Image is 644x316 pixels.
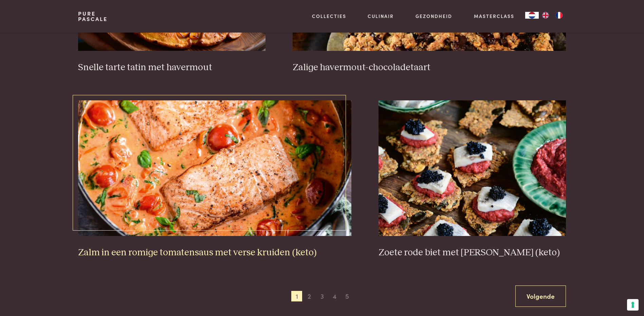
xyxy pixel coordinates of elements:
[342,291,353,302] span: 5
[293,62,566,74] h3: Zalige havermout-chocoladetaart
[78,100,351,236] img: Zalm in een romige tomatensaus met verse kruiden (keto)
[329,291,340,302] span: 4
[525,12,566,19] aside: Language selected: Nederlands
[368,13,394,20] a: Culinair
[539,12,566,19] ul: Language list
[525,12,539,19] div: Language
[525,12,539,19] a: NL
[515,285,566,307] a: Volgende
[552,12,566,19] a: FR
[379,100,566,236] img: Zoete rode biet met zure haring (keto)
[379,247,566,259] h3: Zoete rode biet met [PERSON_NAME] (keto)
[312,13,346,20] a: Collecties
[416,13,452,20] a: Gezondheid
[304,291,315,302] span: 2
[317,291,328,302] span: 3
[379,100,566,258] a: Zoete rode biet met zure haring (keto) Zoete rode biet met [PERSON_NAME] (keto)
[78,100,351,258] a: Zalm in een romige tomatensaus met verse kruiden (keto) Zalm in een romige tomatensaus met verse ...
[78,11,108,22] a: PurePascale
[627,299,639,311] button: Uw voorkeuren voor toestemming voor trackingtechnologieën
[474,13,514,20] a: Masterclass
[539,12,552,19] a: EN
[291,291,302,302] span: 1
[78,62,265,74] h3: Snelle tarte tatin met havermout
[78,247,351,259] h3: Zalm in een romige tomatensaus met verse kruiden (keto)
